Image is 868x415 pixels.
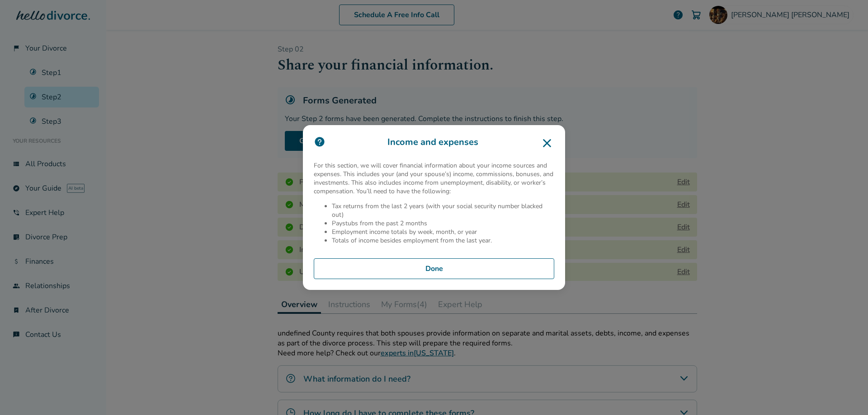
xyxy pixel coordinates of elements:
img: icon [314,136,325,148]
li: Tax returns from the last 2 years (with your social security number blacked out) [332,202,554,219]
li: Paystubs from the past 2 months [332,219,554,228]
li: Totals of income besides employment from the last year. [332,236,554,245]
h3: Income and expenses [314,136,554,150]
li: Employment income totals by week, month, or year [332,228,554,236]
button: Done [314,258,554,279]
iframe: Chat Widget [823,372,868,415]
p: For this section, we will cover financial information about your income sources and expenses. Thi... [314,161,554,196]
